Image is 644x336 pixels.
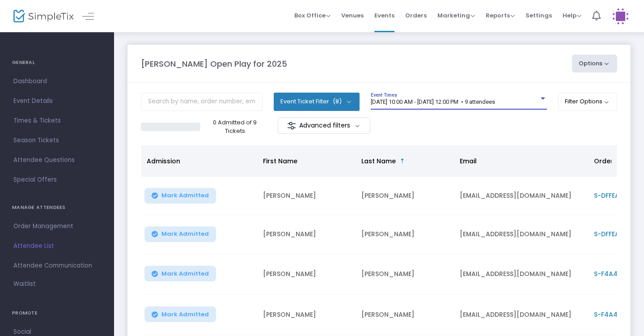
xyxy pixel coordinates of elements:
span: Season Tickets [13,135,101,146]
td: [PERSON_NAME] [356,294,454,335]
td: [EMAIL_ADDRESS][DOMAIN_NAME] [454,294,589,335]
td: [EMAIL_ADDRESS][DOMAIN_NAME] [454,177,589,215]
td: [PERSON_NAME] [258,215,356,254]
span: Admission [147,157,180,166]
span: Orders [405,4,427,27]
span: Reports [486,11,515,20]
button: Options [572,55,618,72]
input: Search by name, order number, email, ip address [141,93,263,111]
span: Order Management [13,221,101,232]
h4: PROMOTE [12,304,102,322]
span: First Name [263,157,297,166]
td: [PERSON_NAME] [258,294,356,335]
span: Order ID [594,157,621,166]
span: Attendee List [13,240,101,252]
img: filter [287,121,296,130]
p: 0 Admitted of 9 Tickets [204,118,266,136]
span: Attendee Communication [13,260,101,272]
td: [PERSON_NAME] [356,177,454,215]
td: [PERSON_NAME] [356,254,454,294]
span: Mark Admitted [161,311,209,318]
span: Email [460,157,477,166]
button: Mark Admitted [144,306,216,322]
span: S-F4A42505-3 [594,269,641,278]
span: Events [374,4,394,27]
span: (8) [333,98,342,105]
span: S-F4A42505-3 [594,310,641,319]
td: [EMAIL_ADDRESS][DOMAIN_NAME] [454,254,589,294]
td: [PERSON_NAME] [356,215,454,254]
h4: GENERAL [12,54,102,72]
m-button: Advanced filters [278,117,370,134]
button: Mark Admitted [144,266,216,281]
span: Mark Admitted [161,270,209,277]
button: Event Ticket Filter(8) [274,93,360,111]
span: [DATE] 10:00 AM - [DATE] 12:00 PM • 9 attendees [371,98,495,105]
m-panel-title: [PERSON_NAME] Open Play for 2025 [141,58,287,70]
span: Marketing [437,11,475,20]
span: Attendee Questions [13,154,101,166]
span: S-DFFEA4B5-7 [594,191,640,200]
span: Dashboard [13,76,101,87]
span: Sortable [399,157,406,165]
span: Mark Admitted [161,192,209,199]
span: Venues [341,4,364,27]
button: Mark Admitted [144,188,216,204]
span: Times & Tickets [13,115,101,127]
span: Special Offers [13,174,101,186]
span: Event Details [13,95,101,107]
td: [PERSON_NAME] [258,177,356,215]
span: Settings [525,4,552,27]
button: Mark Admitted [144,226,216,242]
span: Last Name [361,157,396,166]
td: [EMAIL_ADDRESS][DOMAIN_NAME] [454,215,589,254]
span: Box Office [294,11,330,20]
span: Help [563,11,581,20]
span: Waitlist [13,280,36,289]
span: S-DFFEA4B5-7 [594,230,640,238]
h4: MANAGE ATTENDEES [12,199,102,217]
span: Mark Admitted [161,230,209,238]
td: [PERSON_NAME] [258,254,356,294]
button: Filter Options [558,93,618,111]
